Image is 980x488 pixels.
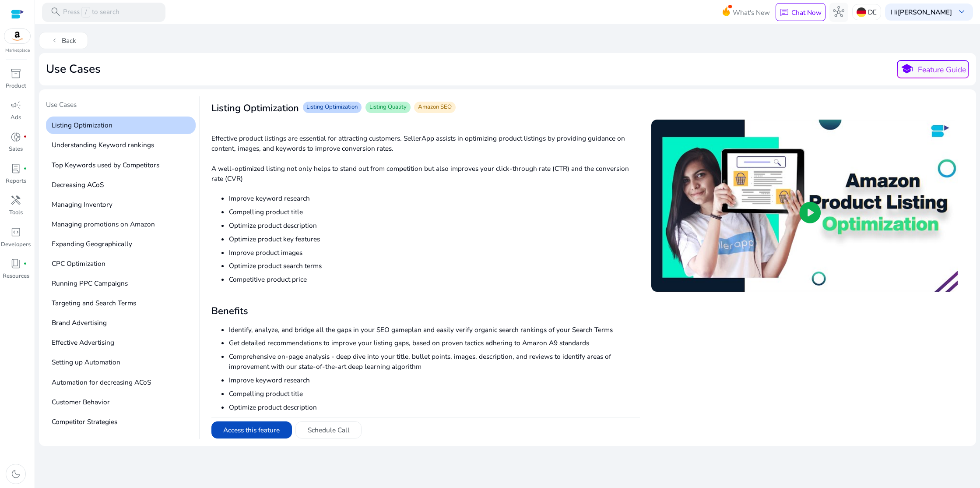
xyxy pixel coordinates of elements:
[46,255,196,272] p: CPC Optimization
[46,294,196,312] p: Targeting and Search Terms
[46,274,196,292] p: Running PPC Campaigns
[9,209,23,217] p: Tools
[229,351,640,371] li: Comprehensive on-page analysis - deep dive into your title, bullet points, images, description, a...
[46,413,196,431] p: Competitor Strategies
[229,248,640,258] li: Improve product images
[776,3,825,21] button: chatChat Now
[4,29,31,43] img: amazon.svg
[418,103,452,111] span: Amazon SEO
[229,389,640,399] li: Compelling product title
[229,415,640,425] li: Optimize product key features
[46,195,196,213] p: Managing Inventory
[211,133,640,153] p: Effective product listings are essential for attracting customers. SellerApp assists in optimizin...
[229,402,640,412] li: Optimize product description
[51,37,59,45] span: chevron_left
[857,7,866,17] img: de.svg
[10,68,21,79] span: inventory_2
[46,314,196,332] p: Brand Advertising
[306,103,358,111] span: Listing Optimization
[9,145,23,154] p: Sales
[46,156,196,174] p: Top Keywords used by Competitors
[46,215,196,233] p: Managing promotions on Amazon
[229,261,640,271] li: Optimize product search terms
[46,432,196,450] p: High Volume Keywords
[211,163,640,184] p: A well-optimized listing not only helps to stand out from competition but also improves your clic...
[11,113,21,122] p: Ads
[229,375,640,385] li: Improve keyword research
[46,136,196,154] p: Understanding Keyword rankings
[229,274,640,284] li: Competitive product price
[651,120,957,292] img: sddefault.jpg
[46,334,196,352] p: Effective Advertising
[46,235,196,253] p: Expanding Geographically
[897,60,969,78] button: schoolFeature Guide
[81,7,90,18] span: /
[229,338,640,348] li: Get detailed recommendations to improve your listing gaps, based on proven tactics adhering to Am...
[900,62,914,76] span: school
[46,354,196,371] p: Setting up Automation
[39,32,88,50] button: chevron_leftBack
[23,262,27,266] span: fiber_manual_record
[10,131,21,143] span: donut_small
[46,117,196,134] p: Listing Optimization
[229,220,640,230] li: Optimize product description
[229,207,640,217] li: Compelling product title
[6,82,26,91] p: Product
[50,6,61,18] span: search
[733,5,770,20] span: What's New
[780,8,789,18] span: chat
[229,234,640,244] li: Optimize product key features
[898,7,952,17] b: [PERSON_NAME]
[10,99,21,111] span: campaign
[6,177,26,186] p: Reports
[956,6,967,18] span: keyboard_arrow_down
[211,103,299,114] h3: Listing Optimization
[891,9,952,15] p: Hi
[23,167,27,171] span: fiber_manual_record
[46,373,196,391] p: Automation for decreasing ACoS
[46,176,196,194] p: Decreasing ACoS
[829,3,849,22] button: hub
[229,193,640,203] li: Improve keyword research
[369,103,407,111] span: Listing Quality
[295,421,362,439] button: Schedule Call
[211,305,640,317] h3: Benefits
[797,199,824,226] span: play_circle
[23,135,27,139] span: fiber_manual_record
[918,64,966,75] p: Feature Guide
[46,62,101,76] h2: Use Cases
[5,47,30,54] p: Marketplace
[10,163,21,174] span: lab_profile
[10,194,21,206] span: handyman
[3,272,29,281] p: Resources
[868,4,877,20] p: DE
[10,258,21,269] span: book_4
[46,393,196,411] p: Customer Behavior
[229,325,640,335] li: Identify, analyze, and bridge all the gaps in your SEO gameplan and easily verify organic search ...
[10,468,21,480] span: dark_mode
[1,240,31,249] p: Developers
[63,7,119,18] p: Press to search
[46,99,196,113] p: Use Cases
[833,6,844,18] span: hub
[791,8,822,17] p: Chat Now
[10,226,21,238] span: code_blocks
[211,421,292,439] button: Access this feature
